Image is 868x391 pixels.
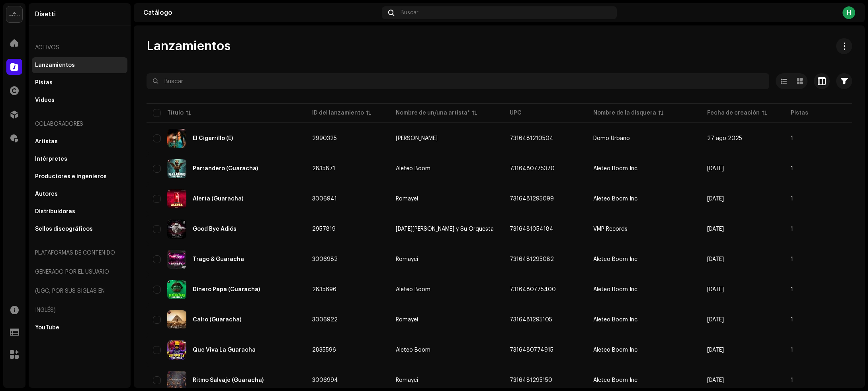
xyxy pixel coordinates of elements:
[167,280,186,299] img: 82ce420e-de82-457c-ad38-2defbcb3c3a1
[193,317,241,323] div: Cairo (Guaracha)
[791,287,793,292] span: 1
[707,257,724,262] span: 15 sept 2025
[193,257,244,262] div: Trago & Guaracha
[35,156,67,162] div: Intérpretes
[396,226,497,232] span: Noel Vargas y Su Orquesta
[32,169,127,185] re-m-nav-item: Productores e ingenieros
[312,377,338,383] span: 3006994
[312,257,338,262] span: 3006982
[193,226,237,232] div: Good Bye Adiós
[791,257,793,262] span: 1
[396,317,497,323] span: Romayei
[193,196,243,202] div: Alerta (Guaracha)
[510,196,554,202] span: 7316481295099
[35,325,59,331] div: YouTube
[510,166,555,171] span: 7316480775370
[32,57,127,73] re-m-nav-item: Lanzamientos
[312,166,335,171] span: 2835871
[167,189,186,208] img: 35faa864-57eb-4adc-a46f-ce086f442ec8
[32,38,127,57] re-a-nav-header: Activos
[147,38,231,54] span: Lanzamientos
[193,347,256,353] div: Que Viva La Guaracha
[35,97,55,103] div: Videos
[593,109,656,117] div: Nombre de la disquera
[35,62,75,68] div: Lanzamientos
[32,92,127,108] re-m-nav-item: Videos
[510,347,553,353] span: 7316480774915
[707,377,724,383] span: 15 sept 2025
[396,109,470,117] div: Nombre de un/una artista*
[32,243,127,320] re-a-nav-header: Plataformas de contenido generado por el usuario (UGC, por sus siglas en inglés)
[167,109,184,117] div: Título
[707,136,742,141] span: 27 ago 2025
[312,347,336,353] span: 2835596
[32,320,127,336] re-m-nav-item: YouTube
[707,317,724,323] span: 15 sept 2025
[707,226,724,232] span: 23 jul 2025
[510,136,553,141] span: 7316481210504
[312,287,336,292] span: 2835696
[167,250,186,269] img: a3d94e90-0156-486c-839e-ad77b41e3351
[312,317,338,323] span: 3006922
[312,109,364,117] div: ID del lanzamiento
[32,115,127,134] re-a-nav-header: Colaboradores
[791,196,793,202] span: 1
[32,75,127,91] re-m-nav-item: Pistas
[143,10,379,16] div: Catálogo
[312,226,336,232] span: 2957819
[401,10,418,16] span: Buscar
[312,196,337,202] span: 3006941
[510,377,552,383] span: 7316481295150
[35,208,75,215] div: Distribuidoras
[396,166,497,171] span: Aleteo Boom
[167,310,186,329] img: 6677bc5d-f655-4257-be39-6cc755268c3d
[843,6,855,19] div: H
[193,287,260,292] div: Dinero Papa (Guaracha)
[396,347,497,353] span: Aleteo Boom
[396,287,497,292] span: Aleteo Boom
[707,109,760,117] div: Fecha de creación
[312,136,337,141] span: 2990325
[396,347,430,353] div: Aleteo Boom
[396,166,430,171] div: Aleteo Boom
[396,136,497,141] span: Mafe Cardona
[193,136,233,141] div: El Cigarrillo (E)
[32,151,127,167] re-m-nav-item: Intérpretes
[193,166,258,171] div: Parrandero (Guaracha)
[147,73,769,89] input: Buscar
[32,186,127,202] re-m-nav-item: Autores
[791,166,793,171] span: 1
[396,196,497,202] span: Romayei
[167,129,186,148] img: 00cd3707-2aca-4341-91b5-718c0338a4ba
[707,287,724,292] span: 30 may 2025
[6,6,22,22] img: 02a7c2d3-3c89-4098-b12f-2ff2945c95ee
[707,196,724,202] span: 15 sept 2025
[396,377,497,383] span: Romayei
[510,226,553,232] span: 7316481054184
[193,377,264,383] div: Ritmo Salvaje (Guaracha)
[510,317,552,323] span: 7316481295105
[167,371,186,390] img: 1142c186-d86f-429c-ac07-2df9740bb27c
[396,257,418,262] div: Romayei
[593,166,637,171] span: Aleteo Boom Inc
[396,226,494,232] div: [DATE][PERSON_NAME] y Su Orquesta
[396,136,438,141] div: [PERSON_NAME]
[35,80,53,86] div: Pistas
[32,134,127,150] re-m-nav-item: Artistas
[396,377,418,383] div: Romayei
[396,287,430,292] div: Aleteo Boom
[791,136,793,141] span: 1
[396,196,418,202] div: Romayei
[32,204,127,220] re-m-nav-item: Distribuidoras
[707,347,724,353] span: 30 may 2025
[791,377,793,383] span: 1
[167,220,186,239] img: 28b6189e-10dd-4c95-ab0e-154f9b4467a5
[593,317,637,323] span: Aleteo Boom Inc
[396,257,497,262] span: Romayei
[593,136,630,141] span: Domo Urbano
[593,347,637,353] span: Aleteo Boom Inc
[35,226,93,232] div: Sellos discográficos
[593,287,637,292] span: Aleteo Boom Inc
